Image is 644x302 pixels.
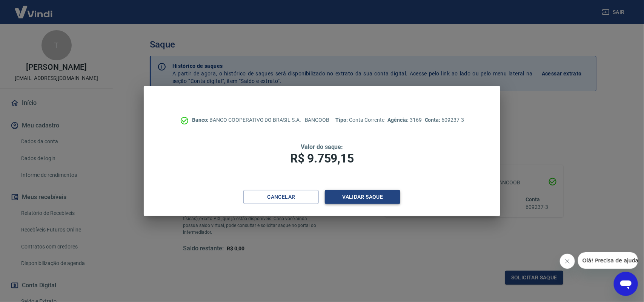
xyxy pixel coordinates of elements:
[560,254,575,269] iframe: Fechar mensagem
[387,117,410,123] span: Agência:
[325,190,400,204] button: Validar saque
[425,117,442,123] span: Conta:
[387,116,421,124] p: 3169
[290,151,354,166] span: R$ 9.759,15
[335,116,384,124] p: Conta Corrente
[192,117,210,123] span: Banco:
[335,117,349,123] span: Tipo:
[5,5,63,11] span: Olá! Precisa de ajuda?
[192,116,330,124] p: BANCO COOPERATIVO DO BRASIL S.A. - BANCOOB
[578,252,638,269] iframe: Mensagem da empresa
[243,190,319,204] button: Cancelar
[301,143,343,150] span: Valor do saque:
[614,272,638,296] iframe: Botão para abrir a janela de mensagens
[425,116,464,124] p: 609237-3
